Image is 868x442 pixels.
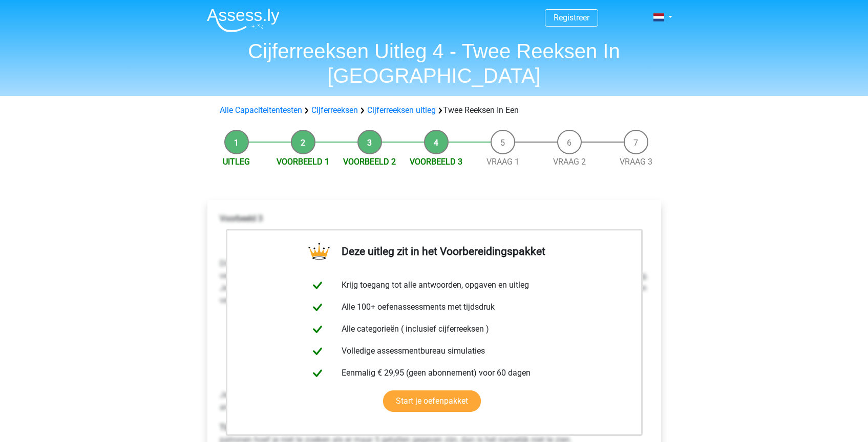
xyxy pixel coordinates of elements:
[343,157,396,167] a: Voorbeeld 2
[486,157,519,167] a: Vraag 1
[367,105,436,115] a: Cijferreeksen uitleg
[410,157,462,167] a: Voorbeeld 3
[277,157,329,167] a: Voorbeeld 1
[220,389,649,413] p: Je ziet dat de tweede reeks niet steeds dezelfde transformatie heeft. Eerst + 3, dan +6, dan +9 e...
[223,157,250,167] a: Uitleg
[220,105,302,115] a: Alle Capaciteitentesten
[311,105,358,115] a: Cijferreeksen
[554,13,589,22] a: Registreer
[220,315,476,381] img: Intertwinging_example_3_2.png
[220,423,234,432] b: Tip:
[553,157,586,167] a: Vraag 2
[220,233,476,249] img: Intertwinging_example_3_1.png
[207,8,280,32] img: Assessly
[383,390,481,412] a: Start je oefenpakket
[620,157,652,167] a: Vraag 3
[216,104,653,117] div: Twee Reeksen In Een
[220,214,263,223] b: Voorbeeld 3
[220,258,649,307] p: Dit is een moeilijk voorbeeld. Het is direct duidelijk dat er geen sprake kan zijn van een monoto...
[199,39,670,88] h1: Cijferreeksen Uitleg 4 - Twee Reeksen In [GEOGRAPHIC_DATA]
